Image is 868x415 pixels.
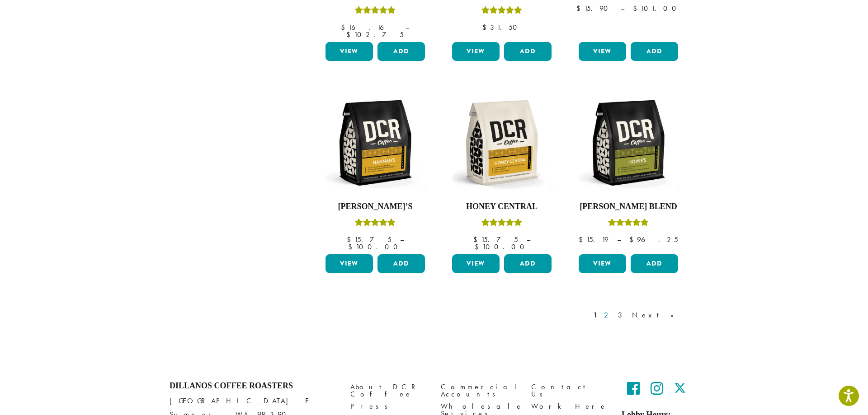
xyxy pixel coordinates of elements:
[450,202,554,212] h4: Honey Central
[576,91,680,251] a: [PERSON_NAME] BlendRated 4.67 out of 5
[347,235,354,244] span: $
[617,235,621,244] span: –
[325,42,373,61] a: View
[348,242,402,252] bdi: 100.00
[355,217,396,231] div: Rated 5.00 out of 5
[481,5,522,19] div: Rated 5.00 out of 5
[346,30,354,39] span: $
[473,235,518,244] bdi: 15.75
[579,235,609,244] bdi: 15.19
[347,235,392,244] bdi: 15.75
[629,235,637,244] span: $
[452,42,500,61] a: View
[475,242,528,252] bdi: 100.00
[633,4,641,13] span: $
[621,4,624,13] span: –
[323,91,427,195] img: DCR-12oz-Hannahs-Stock-scaled.png
[527,235,530,244] span: –
[355,5,396,19] div: Rated 5.00 out of 5
[481,217,522,231] div: Rated 5.00 out of 5
[576,4,584,13] span: $
[450,91,554,251] a: Honey CentralRated 5.00 out of 5
[592,310,599,321] a: 1
[504,42,552,61] button: Add
[350,401,427,413] a: Press
[400,235,404,244] span: –
[576,91,680,195] img: DCR-12oz-Howies-Stock-scaled.png
[633,4,680,13] bdi: 101.00
[579,235,586,244] span: $
[341,23,349,32] span: $
[323,91,427,251] a: [PERSON_NAME]’sRated 5.00 out of 5
[348,242,356,252] span: $
[630,310,682,321] a: Next »
[475,242,482,252] span: $
[473,235,481,244] span: $
[170,381,337,391] h4: Dillanos Coffee Roasters
[608,217,649,231] div: Rated 4.67 out of 5
[450,91,554,195] img: DCR-12oz-Honey-Central-Stock-scaled.png
[616,310,627,321] a: 3
[579,42,626,61] a: View
[579,254,626,273] a: View
[323,202,427,212] h4: [PERSON_NAME]’s
[325,254,373,273] a: View
[350,381,427,401] a: About DCR Coffee
[631,42,678,61] button: Add
[452,254,500,273] a: View
[504,254,552,273] button: Add
[576,4,612,13] bdi: 15.90
[531,401,608,413] a: Work Here
[482,23,490,32] span: $
[341,23,397,32] bdi: 16.16
[406,23,409,32] span: –
[631,254,678,273] button: Add
[531,381,608,401] a: Contact Us
[576,202,680,212] h4: [PERSON_NAME] Blend
[377,42,425,61] button: Add
[482,23,521,32] bdi: 31.50
[346,30,404,39] bdi: 102.75
[602,310,613,321] a: 2
[377,254,425,273] button: Add
[441,381,518,401] a: Commercial Accounts
[629,235,678,244] bdi: 96.25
